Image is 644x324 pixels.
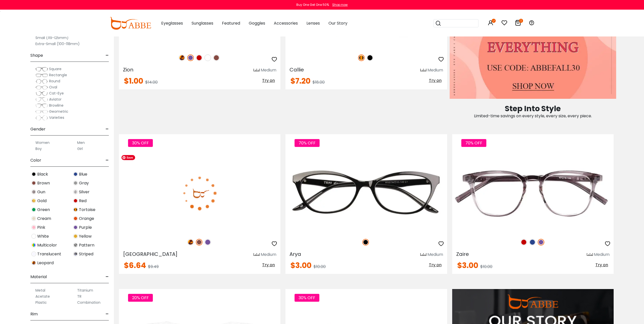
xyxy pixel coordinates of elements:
[35,41,80,47] label: Extra-Small (100-118mm)
[106,154,109,166] span: -
[49,109,68,114] span: Geometric
[77,293,81,299] label: TR
[73,216,78,221] img: Orange
[254,68,260,72] img: size ruler
[261,67,276,73] div: Medium
[420,68,426,72] img: size ruler
[73,252,78,256] img: Striped
[427,67,443,73] div: Medium
[35,85,48,90] img: Oval.png
[31,216,36,221] img: Cream
[515,21,521,27] a: 1
[587,253,593,257] img: size ruler
[49,79,60,84] span: Round
[77,146,83,152] label: Girl
[427,252,443,258] div: Medium
[49,97,61,102] span: Aviator
[79,198,87,204] span: Red
[49,115,64,120] span: Varieties
[37,180,50,186] span: Brown
[290,75,310,86] span: $7.20
[289,251,301,258] span: Arya
[204,239,211,245] img: Purple
[30,308,38,320] span: Rim
[128,139,153,147] span: 30% OFF
[37,242,57,248] span: Multicolor
[110,17,151,30] img: abbeglasses.com
[30,49,43,62] span: Shape
[179,54,185,61] img: Leopard
[73,243,78,247] img: Pattern
[31,234,36,239] img: White
[362,239,369,245] img: Black
[106,49,109,62] span: -
[187,54,194,61] img: Purple
[261,252,276,258] div: Medium
[124,260,146,271] span: $6.64
[594,252,610,258] div: Medium
[285,153,447,233] img: Black Arya - TR ,Universal Bridge Fit
[79,171,87,177] span: Blue
[452,153,614,233] a: Purple Zaire - TR ,Universal Bridge Fit
[330,3,348,7] a: Shop now
[49,66,61,71] span: Square
[31,243,36,247] img: Multicolor
[519,19,523,23] i: 1
[121,155,135,160] span: Save
[145,79,158,85] span: $14.00
[427,77,443,84] button: Try on
[73,189,78,194] img: Silver
[123,251,178,258] span: [GEOGRAPHIC_DATA]
[262,262,275,268] span: Try on
[124,75,143,86] span: $1.00
[73,207,78,212] img: Tortoise
[31,181,36,185] img: Brown
[49,85,57,90] span: Oval
[73,234,78,239] img: Yellow
[37,216,51,222] span: Cream
[37,189,45,195] span: Gun
[457,260,478,271] span: $3.00
[274,20,298,26] span: Accessories
[30,154,41,166] span: Color
[37,251,61,257] span: Translucent
[49,103,64,108] span: Browline
[538,239,544,245] img: Purple
[31,260,36,265] img: Leopard
[204,54,211,61] img: White
[367,54,373,61] img: Black
[254,253,260,257] img: size ruler
[529,239,536,245] img: Blue
[77,140,85,146] label: Men
[37,198,47,204] span: Gold
[313,79,325,85] span: $18.00
[77,299,100,306] label: Combination
[77,287,93,293] label: Titanium
[79,207,95,213] span: Tortoise
[79,242,94,248] span: Pattern
[119,153,280,233] img: Brown Estonia - Acetate ,Universal Bridge Fit
[148,264,159,270] span: $9.49
[332,3,348,7] div: Shop now
[30,271,47,283] span: Material
[106,308,109,320] span: -
[35,140,50,146] label: Women
[31,172,36,177] img: Black
[196,239,202,245] img: Brown
[31,207,36,212] img: Green
[480,264,492,270] span: $10.00
[35,67,48,72] img: Square.png
[192,20,213,26] span: Sunglasses
[461,139,486,147] span: 70% OFF
[35,97,48,102] img: Aviator.png
[249,20,265,26] span: Goggles
[73,198,78,203] img: Red
[49,72,67,78] span: Rectangle
[358,54,365,61] img: Tortoise
[37,233,49,239] span: White
[35,73,48,78] img: Rectangle.png
[35,115,48,121] img: Varieties.png
[213,54,220,61] img: Brown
